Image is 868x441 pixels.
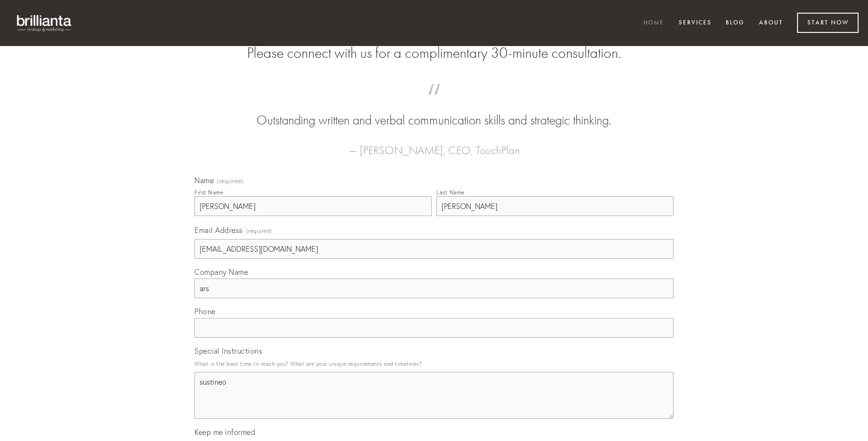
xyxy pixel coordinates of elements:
[209,93,659,130] blockquote: Outstanding written and verbal communication skills and strategic thinking.
[797,13,859,33] a: Start Now
[194,44,674,62] h2: Please connect with us for a complimentary 30-minute consultation.
[9,9,80,37] img: brillianta - research, strategy, marketing
[246,224,272,237] span: (required)
[194,372,674,419] textarea: sustineo
[194,189,223,196] div: First Name
[637,15,670,31] a: Home
[194,225,243,235] span: Email Address
[194,176,214,185] span: Name
[194,307,216,316] span: Phone
[673,15,718,31] a: Services
[720,15,751,31] a: Blog
[194,267,248,277] span: Company Name
[194,357,674,370] p: What is the best time to reach you? What are your unique requirements and timelines?
[194,346,262,356] span: Special Instructions
[209,130,659,160] figcaption: — [PERSON_NAME], CEO, TouchPlan
[194,427,255,437] span: Keep me informed
[436,189,465,196] div: Last Name
[209,93,659,111] span: “
[753,15,789,31] a: About
[217,178,243,184] span: (required)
